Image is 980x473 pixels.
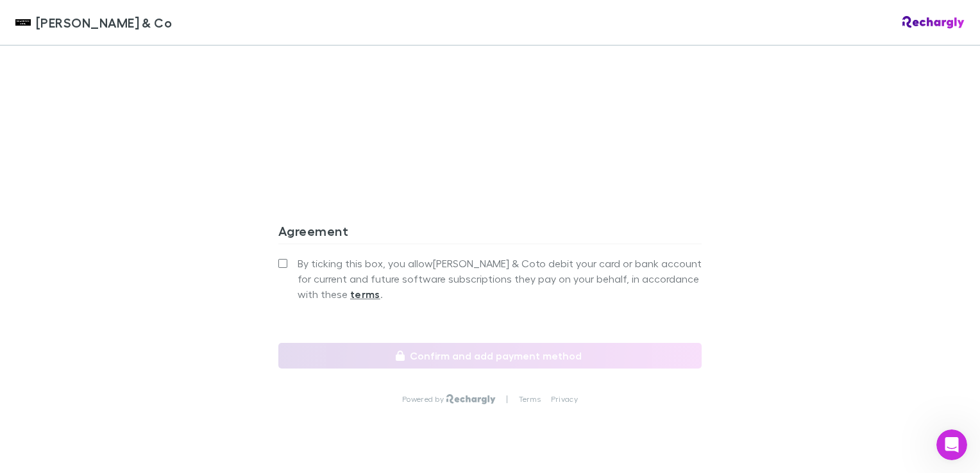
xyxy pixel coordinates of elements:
[506,394,508,404] p: |
[278,223,702,244] h3: Agreement
[936,429,967,460] iframe: Intercom live chat
[298,256,702,302] span: By ticking this box, you allow [PERSON_NAME] & Co to debit your card or bank account for current ...
[402,394,446,404] p: Powered by
[902,16,965,29] img: Rechargly Logo
[36,13,172,32] span: [PERSON_NAME] & Co
[350,288,380,301] strong: terms
[278,343,702,369] button: Confirm and add payment method
[446,394,496,404] img: Rechargly Logo
[519,394,541,404] a: Terms
[551,394,578,404] a: Privacy
[15,15,31,30] img: Shaddock & Co's Logo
